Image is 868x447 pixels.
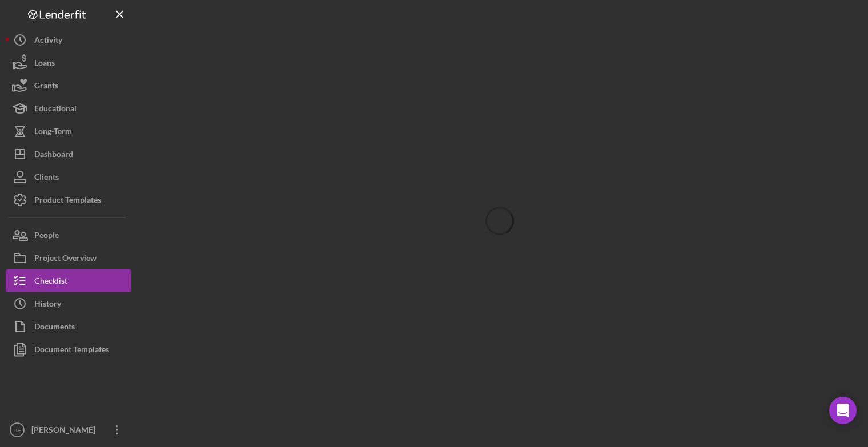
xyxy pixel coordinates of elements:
button: Educational [6,97,131,120]
button: HF[PERSON_NAME] [6,418,131,441]
div: Loans [34,51,55,77]
div: Documents [34,315,75,341]
div: Project Overview [34,247,97,272]
button: Dashboard [6,143,131,166]
button: Documents [6,315,131,338]
div: Checklist [34,269,67,295]
div: Activity [34,29,62,54]
button: Project Overview [6,247,131,269]
button: Activity [6,29,131,51]
button: Checklist [6,269,131,292]
button: Document Templates [6,338,131,361]
button: Product Templates [6,188,131,211]
button: People [6,224,131,247]
div: Grants [34,74,58,100]
div: Clients [34,166,59,191]
div: [PERSON_NAME] [29,418,103,444]
div: Open Intercom Messenger [829,397,857,424]
div: People [34,224,59,249]
div: Educational [34,97,77,123]
button: Loans [6,51,131,74]
div: History [34,292,61,318]
text: HF [14,427,21,433]
div: Product Templates [34,188,101,214]
button: History [6,292,131,315]
div: Dashboard [34,143,73,168]
div: Document Templates [34,338,109,364]
button: Long-Term [6,120,131,143]
div: Long-Term [34,120,72,146]
button: Clients [6,166,131,188]
button: Grants [6,74,131,97]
